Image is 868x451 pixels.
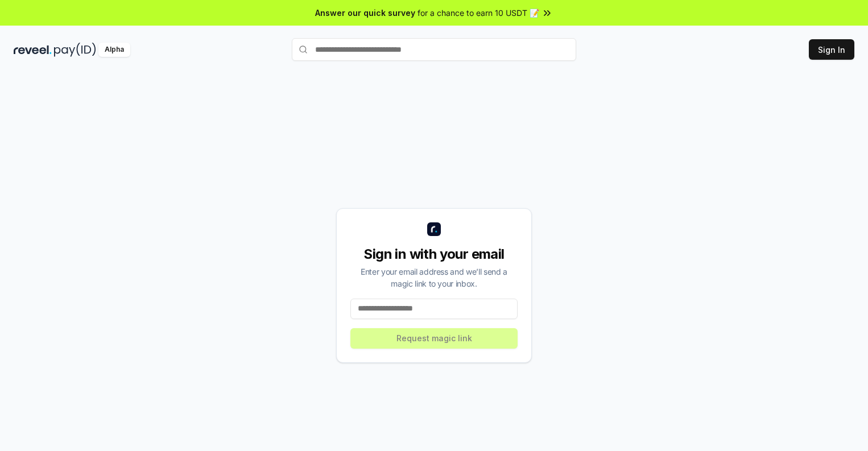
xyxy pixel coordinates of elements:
[14,43,52,57] img: reveel_dark
[418,7,539,19] span: for a chance to earn 10 USDT 📝
[350,245,518,263] div: Sign in with your email
[54,43,96,57] img: pay_id
[427,222,441,236] img: logo_small
[315,7,415,19] span: Answer our quick survey
[98,43,130,57] div: Alpha
[350,266,518,289] div: Enter your email address and we’ll send a magic link to your inbox.
[809,39,854,60] button: Sign In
